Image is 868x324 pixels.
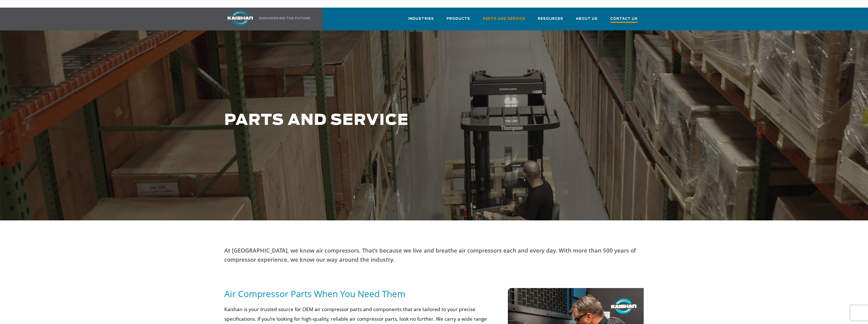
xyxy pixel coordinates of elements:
span: Parts and Service [483,16,525,22]
a: Resources [538,12,563,29]
span: Products [447,16,470,22]
span: Resources [538,16,563,22]
a: Parts and Service [483,12,525,29]
a: About Us [576,12,598,29]
a: Products [447,12,470,29]
img: Engineering the future [259,17,310,19]
h1: PARTS AND SERVICE [224,112,573,129]
h5: Air Compressor Parts When You Need Them [224,288,492,299]
a: Industries [408,12,434,29]
img: kaishan logo [221,10,259,26]
span: Industries [408,16,434,22]
span: Contact Us [610,16,638,23]
span: About Us [576,16,598,22]
a: Contact Us [610,12,638,30]
p: At [GEOGRAPHIC_DATA], we know air compressors. That’s because we live and breathe air compressors... [224,246,644,264]
a: Kaishan USA [221,8,311,30]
